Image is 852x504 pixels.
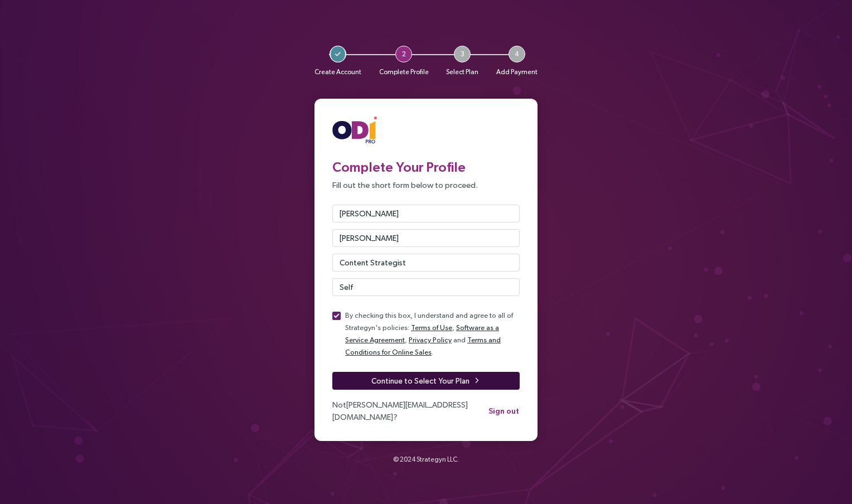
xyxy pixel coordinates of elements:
p: By checking this box, I understand and agree to all of Strategyn's policies: , , and . [345,309,520,358]
img: ODIpro [332,117,377,146]
p: Add Payment [496,66,538,79]
h3: Complete Your Profile [332,159,520,175]
a: Terms of Use [411,323,452,332]
a: Strategyn LLC [417,455,457,463]
div: © 2024 . [314,441,538,478]
p: Fill out the short form below to proceed. [332,178,520,191]
a: Privacy Policy [409,336,452,344]
input: Organization [332,278,520,296]
span: 3 [454,46,471,62]
span: Sign out [488,405,519,417]
button: Continue to Select Your Plan [332,372,520,390]
span: 2 [395,46,412,62]
input: Title [332,254,520,272]
span: Continue to Select Your Plan [371,375,469,387]
a: Terms and Conditions for Online Sales [345,336,501,356]
input: First Name [332,205,520,222]
a: Software as a Service Agreement [345,323,499,344]
span: 4 [509,46,525,62]
p: Select Plan [446,66,478,79]
p: Create Account [314,66,361,79]
input: Last Name [332,229,520,247]
span: Not [PERSON_NAME][EMAIL_ADDRESS][DOMAIN_NAME] ? [332,400,468,421]
button: Sign out [488,404,520,418]
p: Complete Profile [379,66,429,79]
